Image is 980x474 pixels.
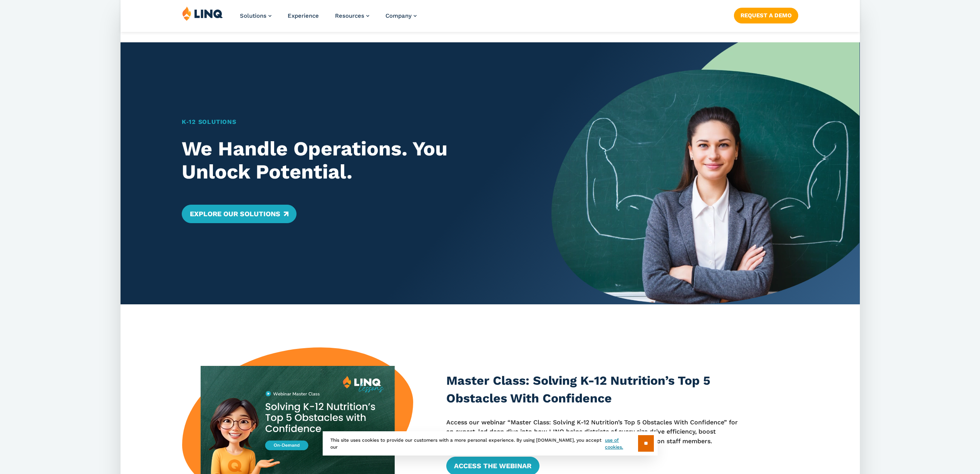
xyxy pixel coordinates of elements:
[551,42,859,304] img: Home Banner
[182,117,521,127] h1: K‑12 Solutions
[240,12,271,19] a: Solutions
[446,372,745,407] h3: Master Class: Solving K-12 Nutrition’s Top 5 Obstacles With Confidence
[734,8,798,23] a: Request a Demo
[446,418,745,446] p: Access our webinar “Master Class: Solving K-12 Nutrition’s Top 5 Obstacles With Confidence” for a...
[182,137,521,184] h2: We Handle Operations. You Unlock Potential.
[182,205,296,223] a: Explore Our Solutions
[240,6,417,32] nav: Primary Navigation
[335,12,369,19] a: Resources
[385,12,417,19] a: Company
[288,12,319,19] a: Experience
[734,6,798,23] nav: Button Navigation
[182,6,223,21] img: LINQ | K‑12 Software
[605,437,638,451] a: use of cookies.
[335,12,364,19] span: Resources
[323,431,658,456] div: This site uses cookies to provide our customers with a more personal experience. By using [DOMAIN...
[240,12,266,19] span: Solutions
[385,12,412,19] span: Company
